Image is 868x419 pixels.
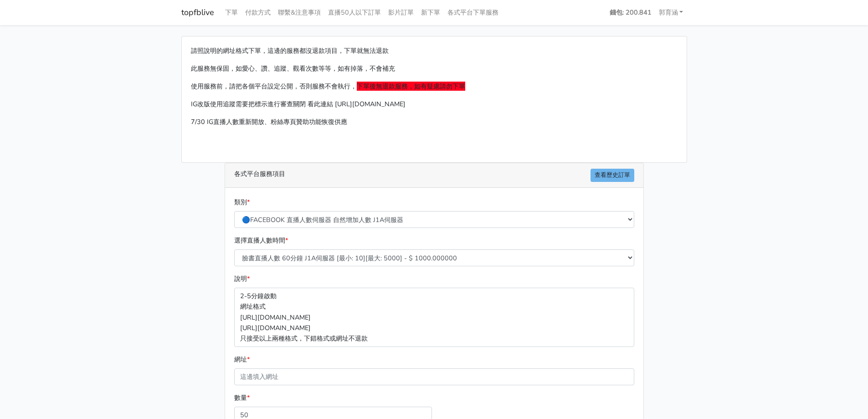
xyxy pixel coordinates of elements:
label: 說明 [234,274,250,284]
a: 聯繫&注意事項 [274,4,324,21]
p: IG改版使用追蹤需要把標示進行審查關閉 看此連結 [URL][DOMAIN_NAME] [191,99,678,109]
p: 7/30 IG直播人數重新開放、粉絲專頁贊助功能恢復供應 [191,117,678,127]
input: 這邊填入網址 [234,368,634,385]
label: 數量 [234,393,250,403]
a: 付款方式 [241,4,274,21]
a: 查看歷史訂單 [591,169,634,182]
a: 新下單 [417,4,444,21]
a: 直播50人以下訂單 [324,4,385,21]
span: 下單後無退款服務，如有疑慮請勿下單 [357,82,465,91]
a: topfblive [181,4,214,21]
label: 類別 [234,197,250,207]
a: 錢包: 200.841 [606,4,655,21]
label: 網址 [234,354,250,365]
a: 各式平台下單服務 [444,4,502,21]
p: 使用服務前，請把各個平台設定公開，否則服務不會執行， [191,81,678,92]
a: 影片訂單 [385,4,417,21]
p: 請照說明的網址格式下單，這邊的服務都沒退款項目，下單就無法退款 [191,46,678,56]
a: 郭育涵 [655,4,687,21]
p: 2-5分鐘啟動 網址格式 [URL][DOMAIN_NAME] [URL][DOMAIN_NAME] 只接受以上兩種格式，下錯格式或網址不退款 [234,288,634,347]
div: 各式平台服務項目 [225,163,643,188]
label: 選擇直播人數時間 [234,235,288,246]
p: 此服務無保固，如愛心、讚、追蹤、觀看次數等等，如有掉落，不會補充 [191,63,678,74]
strong: 錢包: 200.841 [610,8,652,17]
a: 下單 [221,4,241,21]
